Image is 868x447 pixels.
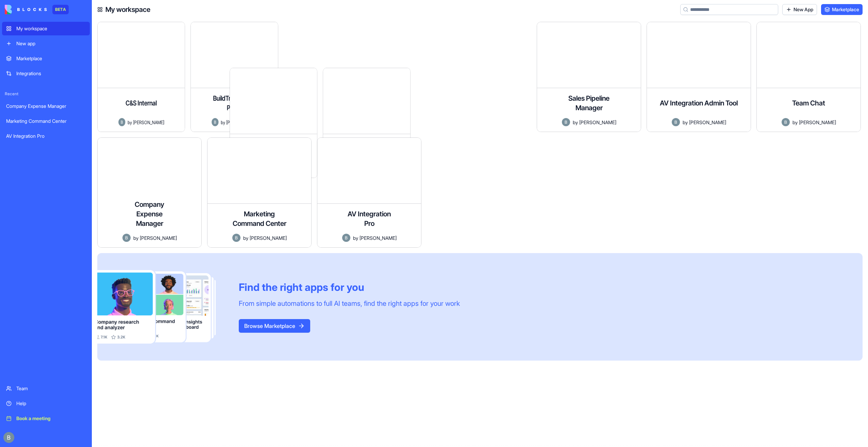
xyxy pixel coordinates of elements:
a: Marketing Command CenterAvatarby[PERSON_NAME] [207,137,312,248]
span: by [128,119,132,126]
a: Help [2,397,90,410]
img: Avatar [782,118,790,126]
img: Avatar [342,234,350,242]
a: Book a meeting [2,412,90,425]
a: Team ChatAvatarby[PERSON_NAME] [756,22,861,132]
h4: AV Integration Pro [342,209,397,228]
a: Company Expense ManagerAvatarby[PERSON_NAME] [97,137,202,248]
a: AV Integration ProAvatarby[PERSON_NAME] [317,137,421,248]
img: ACg8ocIug40qN1SCXJiinWdltW7QsPxROn8ZAVDlgOtPD8eQfXIZmw=s96-c [3,432,14,443]
div: BETA [52,5,69,14]
div: Team [16,385,86,392]
a: BETA [5,5,69,14]
a: New App [782,4,817,15]
span: [PERSON_NAME] [250,234,287,242]
a: Team [2,382,90,395]
a: BuildTrack Client PortalAvatarby[PERSON_NAME] [207,22,312,132]
span: by [243,234,248,242]
div: Marketplace [16,55,86,62]
h4: C&S Internal [126,98,157,108]
span: by [683,119,688,126]
span: by [353,234,358,242]
span: by [573,119,578,126]
img: Avatar [672,118,680,126]
a: C&S InternalAvatarby[PERSON_NAME] [97,22,202,132]
div: My workspace [16,25,86,32]
h4: Sales Pipeline Manager [562,94,616,113]
img: Avatar [562,118,570,126]
span: by [221,119,225,126]
img: Avatar [232,234,240,242]
button: Browse Marketplace [239,319,310,333]
h4: My workspace [105,5,150,14]
span: [PERSON_NAME] [226,119,257,126]
div: AV Integration Pro [6,133,86,139]
img: logo [5,5,47,14]
a: AV Integration Admin ToolAvatarby[PERSON_NAME] [647,22,751,132]
span: by [133,234,138,242]
div: Integrations [16,70,86,77]
h4: Company Expense Manager [122,200,177,228]
a: Company Expense Manager [2,99,90,113]
div: Book a meeting [16,415,86,422]
div: From simple automations to full AI teams, find the right apps for your work [239,299,460,308]
span: [PERSON_NAME] [689,119,726,126]
a: Remodel Master ProAvatarby[PERSON_NAME] [427,22,531,132]
span: [PERSON_NAME] [140,234,177,242]
span: [PERSON_NAME] [799,119,836,126]
img: Avatar [118,118,125,126]
a: New app [2,37,90,50]
span: [PERSON_NAME] [360,234,397,242]
a: AV Integration Pro [2,129,90,143]
span: [PERSON_NAME] [579,119,616,126]
h4: BuildTrack Client Portal [212,94,257,113]
h4: Team Chat [792,98,825,108]
a: Marketplace [821,4,863,15]
span: by [792,119,798,126]
a: Browse Marketplace [239,322,310,329]
a: My workspace [2,22,90,35]
div: Find the right apps for you [239,281,460,293]
a: Integrations [2,67,90,80]
div: New app [16,40,86,47]
h4: Marketing Command Center [232,209,287,228]
a: Subcontractor PortalAvatarby[PERSON_NAME] [317,22,421,132]
div: Help [16,400,86,407]
span: Recent [2,91,90,97]
a: Sales Pipeline ManagerAvatarby[PERSON_NAME] [537,22,641,132]
img: Avatar [122,234,131,242]
div: Company Expense Manager [6,103,86,110]
span: [PERSON_NAME] [133,119,164,126]
h4: AV Integration Admin Tool [660,98,738,108]
img: Avatar [212,118,218,126]
div: Marketing Command Center [6,118,86,125]
a: Marketplace [2,52,90,65]
a: Marketing Command Center [2,114,90,128]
